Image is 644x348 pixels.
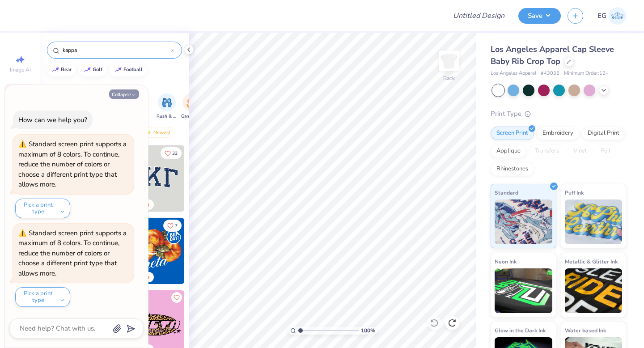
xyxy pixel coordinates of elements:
span: Minimum Order: 12 + [564,70,609,77]
div: Applique [491,144,526,158]
span: Neon Ink [495,257,517,266]
span: Game Day [181,113,202,120]
button: Collapse [109,89,139,99]
div: Foil [595,144,616,158]
img: Standard [495,199,552,244]
span: 100 % [361,327,375,335]
div: Events [68,83,84,91]
img: Back [440,52,458,70]
div: Print Types [112,83,139,91]
img: f22b6edb-555b-47a9-89ed-0dd391bfae4f [184,218,250,284]
div: Standard screen print supports a maximum of 8 colors. To continue, reduce the number of colors or... [18,140,127,189]
button: Like [171,292,182,303]
button: filter button [157,93,177,120]
div: filter for Game Day [181,93,202,120]
img: trend_line.gif [52,67,59,72]
span: Standard [495,188,518,197]
input: Try "Alpha" [62,46,170,55]
span: Los Angeles Apparel [491,70,536,77]
img: trend_line.gif [84,67,91,72]
div: Screen Print [491,127,534,140]
span: 33 [172,151,178,156]
span: Puff Ink [565,188,584,197]
div: How can we help you? [18,115,87,124]
span: # 43035 [541,70,559,77]
span: Water based Ink [565,326,606,335]
button: golf [79,63,106,76]
div: Digital Print [582,127,625,140]
img: Game Day Image [186,98,197,108]
div: Back [443,74,455,82]
div: filter for Rush & Bid [157,93,177,120]
button: football [110,63,147,76]
span: Glow in the Dark Ink [495,326,546,335]
div: football [123,67,143,72]
span: EG [597,11,606,21]
div: Orgs [49,83,61,91]
button: Like [163,220,182,232]
input: Untitled Design [446,7,512,25]
div: Transfers [529,144,565,158]
div: Embroidery [537,127,579,140]
span: Image AI [10,66,31,73]
img: Rush & Bid Image [162,98,172,108]
div: bear [61,67,72,72]
img: Metallic & Glitter Ink [565,268,623,313]
div: golf [93,67,102,72]
button: filter button [181,93,202,120]
span: Metallic & Glitter Ink [565,257,618,266]
div: Print Type [491,109,626,119]
button: bear [47,63,76,76]
button: Save [518,8,561,24]
a: EG [597,7,626,25]
div: Standard screen print supports a maximum of 8 colors. To continue, reduce the number of colors or... [18,229,127,278]
span: Los Angeles Apparel Cap Sleeve Baby Rib Crop Top [491,44,614,67]
span: 7 [175,224,178,228]
div: Styles [90,83,105,91]
button: Pick a print type [15,199,70,218]
div: Rhinestones [491,162,534,176]
button: Pick a print type [15,287,70,307]
img: 3b9aba4f-e317-4aa7-a679-c95a879539bd [119,145,185,212]
img: edfb13fc-0e43-44eb-bea2-bf7fc0dd67f9 [184,145,250,212]
span: Rush & Bid [157,113,177,120]
div: Vinyl [568,144,593,158]
button: Like [161,147,182,159]
img: 8659caeb-cee5-4a4c-bd29-52ea2f761d42 [119,218,185,284]
img: Emma Gelbman [609,7,626,25]
img: Neon Ink [495,268,552,313]
img: trend_line.gif [114,67,122,72]
img: Puff Ink [565,199,623,244]
div: Newest [140,127,174,138]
